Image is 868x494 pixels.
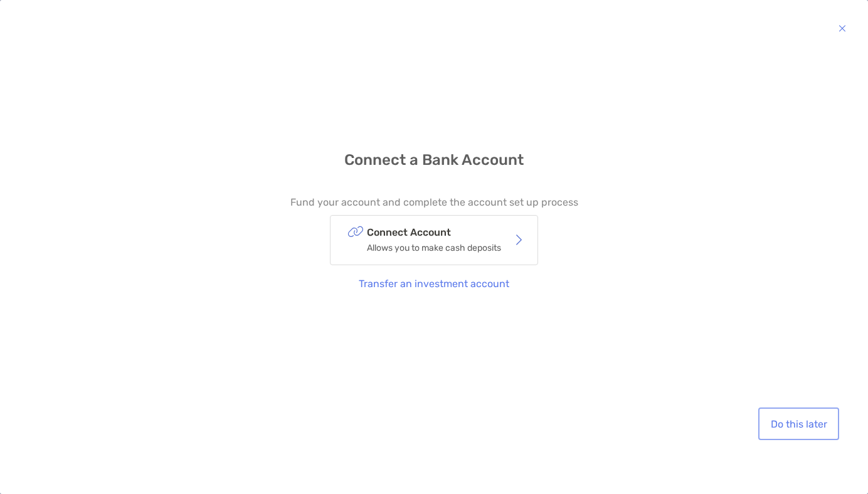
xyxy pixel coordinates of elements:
[839,21,846,36] img: button icon
[367,240,501,256] p: Allows you to make cash deposits
[344,151,524,169] h4: Connect a Bank Account
[761,410,837,438] button: Do this later
[349,270,519,298] button: Transfer an investment account
[330,215,538,265] button: Connect AccountAllows you to make cash deposits
[290,194,578,210] p: Fund your account and complete the account set up process
[367,224,501,240] p: Connect Account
